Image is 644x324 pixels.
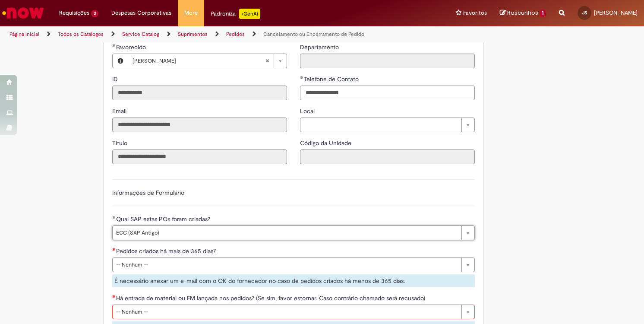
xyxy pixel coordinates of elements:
span: Obrigatório Preenchido [112,44,116,47]
span: Somente leitura - Código da Unidade [300,139,353,147]
label: Somente leitura - ID [112,75,120,83]
span: Favoritos [463,9,487,17]
a: [PERSON_NAME]Limpar campo Favorecido [128,54,287,68]
span: Local [300,107,316,115]
input: Telefone de Contato [300,86,475,100]
span: 3 [91,10,98,17]
span: Há entrada de material ou FM lançada nos pedidos? (Se sim, favor estornar. Caso contrário chamado... [116,294,427,302]
span: ECC (SAP Antigo) [116,226,457,240]
label: Somente leitura - Código da Unidade [300,139,353,147]
label: Informações de Formulário [112,189,184,197]
input: Código da Unidade [300,149,475,164]
span: Requisições [59,9,89,17]
label: Somente leitura - Departamento [300,43,341,51]
span: Qual SAP estas POs foram criadas? [116,215,212,223]
a: Service Catalog [122,31,159,38]
label: Somente leitura - Título [112,139,129,147]
span: Despesas Corporativas [111,9,171,17]
div: É necessário anexar um e-mail com o OK do fornecedor no caso de pedidos criados há menos de 365 d... [112,274,475,287]
span: More [184,9,198,17]
img: ServiceNow [1,4,45,22]
span: Necessários [112,248,116,251]
button: Favorecido, Visualizar este registro Jonathan Souza [113,54,128,68]
a: Página inicial [9,31,39,38]
input: ID [112,86,287,100]
span: Somente leitura - Departamento [300,43,341,51]
span: Somente leitura - Título [112,139,129,147]
span: Telefone de Contato [304,75,360,83]
a: Limpar campo Local [300,118,475,132]
a: Rascunhos [500,9,546,17]
label: Somente leitura - Email [112,107,128,115]
span: [PERSON_NAME] [594,9,638,16]
abbr: Limpar campo Favorecido [261,54,274,68]
span: Necessários [112,295,116,298]
span: Obrigatório Preenchido [300,76,304,79]
span: 1 [540,10,546,17]
span: [PERSON_NAME] [133,54,265,68]
input: Email [112,118,287,132]
span: Somente leitura - ID [112,75,120,83]
span: Rascunhos [507,9,538,17]
span: Somente leitura - Email [112,107,128,115]
input: Departamento [300,54,475,68]
p: +GenAi [239,9,260,19]
span: Necessários - Favorecido [116,43,148,51]
input: Título [112,149,287,164]
a: Todos os Catálogos [58,31,104,38]
ul: Trilhas de página [6,26,423,42]
span: -- Nenhum -- [116,258,457,272]
span: -- Nenhum -- [116,305,457,319]
a: Pedidos [226,31,245,38]
div: Padroniza [211,9,260,19]
span: Pedidos criados há mais de 365 dias? [116,247,218,255]
a: Suprimentos [178,31,208,38]
span: Obrigatório Preenchido [112,216,116,219]
a: Cancelamento ou Encerramento de Pedido [263,31,364,38]
span: JS [582,10,587,16]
